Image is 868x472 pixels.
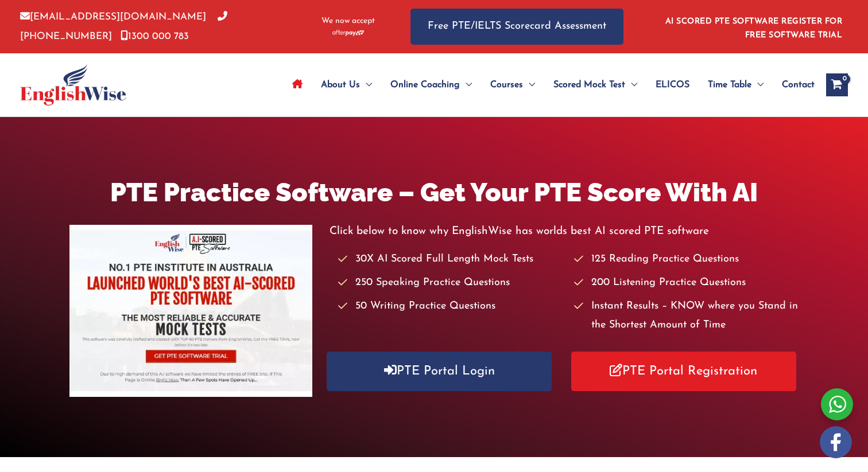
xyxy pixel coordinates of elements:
span: Scored Mock Test [553,65,625,105]
li: 30X AI Scored Full Length Mock Tests [338,250,563,269]
li: 200 Listening Practice Questions [574,274,799,292]
a: Time TableMenu Toggle [699,65,773,105]
a: Free PTE/IELTS Scorecard Assessment [410,9,623,45]
span: Menu Toggle [523,65,535,105]
span: Online Coaching [390,65,460,105]
a: 1300 000 783 [121,32,189,41]
a: [PHONE_NUMBER] [20,12,227,41]
img: pte-institute-main [69,225,312,397]
img: cropped-ew-logo [20,64,126,106]
li: Instant Results – KNOW where you Stand in the Shortest Amount of Time [574,297,799,336]
span: Menu Toggle [360,65,372,105]
a: Contact [773,65,815,105]
a: ELICOS [646,65,699,105]
h1: PTE Practice Software – Get Your PTE Score With AI [69,174,799,210]
nav: Site Navigation: Main Menu [283,65,815,105]
a: PTE Portal Registration [571,352,796,391]
a: Scored Mock TestMenu Toggle [544,65,646,105]
li: 50 Writing Practice Questions [338,297,563,316]
a: View Shopping Cart, empty [826,73,848,96]
a: Online CoachingMenu Toggle [381,65,481,105]
li: 250 Speaking Practice Questions [338,274,563,292]
span: Contact [782,65,815,105]
a: PTE Portal Login [327,352,552,391]
img: Afterpay-Logo [332,30,364,36]
p: Click below to know why EnglishWise has worlds best AI scored PTE software [330,222,799,241]
span: About Us [321,65,360,105]
a: [EMAIL_ADDRESS][DOMAIN_NAME] [20,12,206,22]
img: white-facebook.png [820,426,852,458]
aside: Header Widget 1 [658,8,848,45]
span: Menu Toggle [751,65,764,105]
span: ELICOS [656,65,689,105]
li: 125 Reading Practice Questions [574,250,799,269]
span: We now accept [321,15,375,27]
span: Menu Toggle [625,65,637,105]
span: Courses [490,65,523,105]
a: About UsMenu Toggle [312,65,381,105]
span: Time Table [708,65,751,105]
a: AI SCORED PTE SOFTWARE REGISTER FOR FREE SOFTWARE TRIAL [665,17,843,40]
a: CoursesMenu Toggle [481,65,544,105]
span: Menu Toggle [460,65,472,105]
